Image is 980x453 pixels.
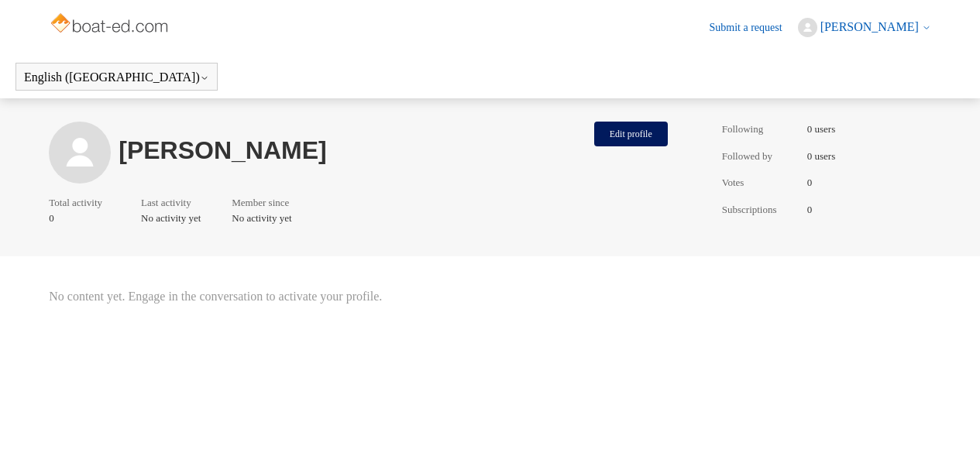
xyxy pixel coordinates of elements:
[722,202,799,218] span: Subscriptions
[798,18,931,37] button: [PERSON_NAME]
[940,413,980,453] div: Live chat
[807,175,813,190] span: 0
[710,19,798,36] a: Submit a request
[141,211,201,226] span: No activity yet
[49,9,172,40] img: Boat-Ed Help Center home page
[594,122,668,146] button: Edit profile
[807,149,835,164] span: 0 users
[722,175,799,190] span: Votes
[722,149,799,164] span: Followed by
[722,122,799,137] span: Following
[807,202,813,218] span: 0
[49,287,676,306] span: No content yet. Engage in the conversation to activate your profile.
[49,211,110,226] span: 0
[119,141,586,160] h1: [PERSON_NAME]
[807,122,835,137] span: 0 users
[141,195,193,211] span: Last activity
[232,211,297,226] span: No activity yet
[49,195,102,211] span: Total activity
[820,20,919,33] span: [PERSON_NAME]
[24,70,209,84] button: English ([GEOGRAPHIC_DATA])
[232,195,289,211] span: Member since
